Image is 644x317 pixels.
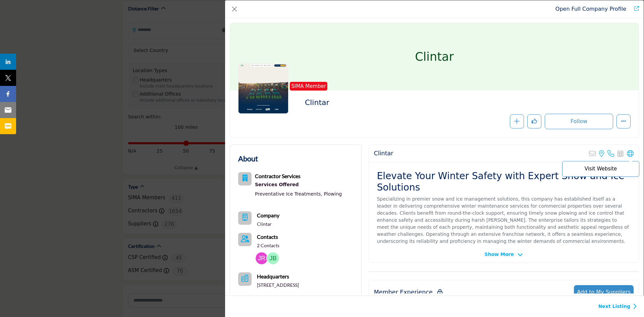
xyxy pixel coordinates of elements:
a: Redirect to clintar-landscape-management-kleinburg [630,5,639,13]
span: Add to My Suppliers [577,289,631,295]
button: Like [527,114,541,128]
button: More Options [616,114,631,128]
img: John B. [267,252,279,264]
img: Jason R. [256,252,268,264]
h2: Elevate Your Winter Safety with Expert Snow and Ice Solutions [377,170,631,193]
img: clintar-landscape-management-kleinburg logo [238,63,288,114]
h1: Clintar [415,23,454,90]
p: [STREET_ADDRESS] [257,282,299,288]
a: Contacts [257,233,278,241]
button: Add to My Suppliers [574,285,634,299]
a: Services Offered [255,180,342,189]
h2: About [238,153,258,164]
h2: Clintar [374,150,393,157]
h2: Clintar [305,98,489,107]
button: Redirect to login [545,114,613,129]
a: Clintar [257,221,272,227]
button: Headquarter icon [238,272,252,286]
b: Company [257,211,279,219]
div: Services Offered refers to the specific products, assistance, or expertise a business provides to... [255,180,342,189]
b: Contacts [257,233,278,240]
a: Contractor Services [255,174,301,179]
a: Next Listing [598,303,637,310]
a: Link of redirect to contact page [238,233,252,246]
p: Specializing in premier snow and ice management solutions, this company has established itself as... [377,196,631,245]
a: Plowing [324,191,342,197]
span: SIMA Member [291,83,326,90]
a: 2 Contacts [257,242,279,249]
button: Close [230,4,239,14]
h2: Member Experience [374,289,442,296]
b: Headquarters [257,272,289,280]
a: Preventative Ice Treatments, [255,191,322,197]
button: Category Icon [238,172,252,186]
b: Contractor Services [255,173,301,179]
button: Contact-Employee Icon [238,233,252,246]
span: Show More [485,251,514,258]
button: Add To List [510,114,524,128]
p: Visit Website [566,166,636,171]
button: Company Icon [238,211,252,225]
a: Redirect to clintar-landscape-management-kleinburg [555,6,626,12]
